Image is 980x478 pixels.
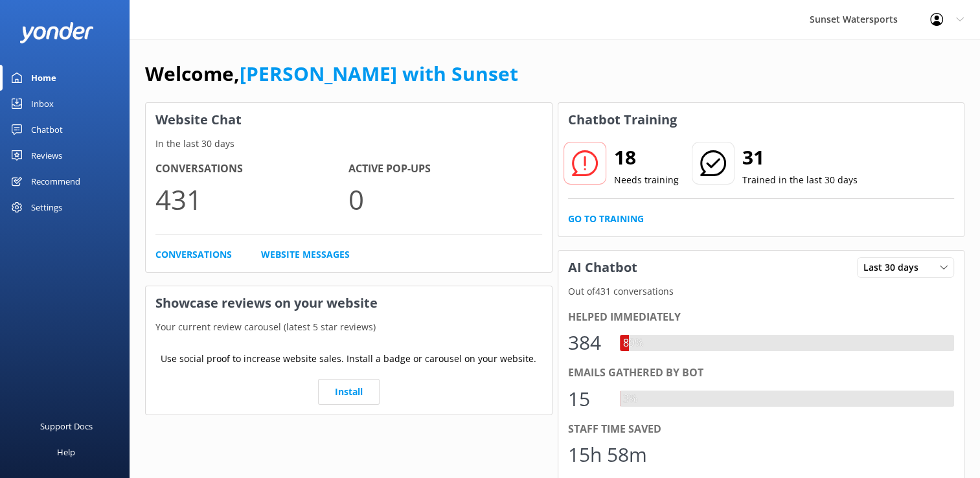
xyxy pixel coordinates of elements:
div: Inbox [31,91,54,117]
p: 0 [348,177,541,221]
div: 89% [620,335,646,352]
div: 3% [620,391,641,407]
div: Reviews [31,142,62,168]
a: Conversations [155,247,232,262]
p: Needs training [614,173,679,187]
div: Staff time saved [568,421,955,438]
a: Go to Training [568,212,644,226]
a: Install [318,379,380,405]
div: Emails gathered by bot [568,365,955,381]
h3: Showcase reviews on your website [146,286,552,320]
h2: 31 [742,142,858,173]
div: 15 [568,383,607,415]
h2: 18 [614,142,679,173]
h1: Welcome, [145,58,518,89]
div: Support Docs [40,413,93,439]
div: Recommend [31,168,80,194]
span: Last 30 days [863,260,926,275]
div: Chatbot [31,117,63,142]
p: 431 [155,177,348,221]
div: Help [57,439,75,465]
img: yonder-white-logo.png [19,22,94,43]
div: Home [31,65,56,91]
div: Helped immediately [568,309,955,326]
p: Trained in the last 30 days [742,173,858,187]
h3: Chatbot Training [558,103,687,137]
a: [PERSON_NAME] with Sunset [240,60,518,87]
h3: AI Chatbot [558,251,647,284]
h3: Website Chat [146,103,552,137]
p: Use social proof to increase website sales. Install a badge or carousel on your website. [161,352,536,366]
p: Out of 431 conversations [558,284,964,299]
h4: Active Pop-ups [348,161,541,177]
p: In the last 30 days [146,137,552,151]
p: Your current review carousel (latest 5 star reviews) [146,320,552,334]
div: Settings [31,194,62,220]
div: 384 [568,327,607,358]
h4: Conversations [155,161,348,177]
a: Website Messages [261,247,350,262]
div: 15h 58m [568,439,647,470]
